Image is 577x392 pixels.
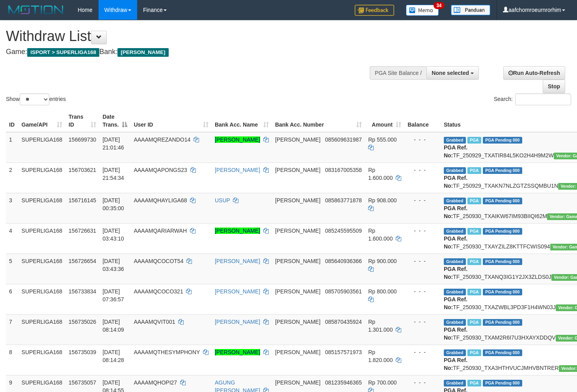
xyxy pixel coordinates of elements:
span: [PERSON_NAME] [275,319,320,325]
span: Marked by aafchhiseyha [467,289,481,295]
span: Rp 555.000 [368,136,396,143]
span: [DATE] 03:43:36 [102,258,124,272]
td: SUPERLIGA168 [19,345,66,375]
span: PGA Pending [483,319,522,326]
span: AAAAMQHOPI27 [134,379,177,386]
label: Show entries [6,93,66,105]
span: PGA Pending [483,380,522,386]
span: Grabbed [444,380,466,386]
span: PGA Pending [483,137,522,144]
span: Rp 1.301.000 [368,319,393,333]
span: AAAAMQCOCO321 [134,288,183,295]
td: SUPERLIGA168 [19,162,66,193]
b: PGA Ref. No: [444,296,467,310]
td: SUPERLIGA168 [19,193,66,223]
img: MOTION_logo.png [6,4,66,16]
span: Rp 1.820.000 [368,349,393,363]
a: [PERSON_NAME] [215,167,260,173]
b: PGA Ref. No: [444,266,467,280]
span: Copy 085245595509 to clipboard [325,228,362,234]
select: Showentries [20,93,49,105]
span: Marked by aafchhiseyha [467,167,481,174]
img: Feedback.jpg [355,5,394,16]
img: Button%20Memo.svg [406,5,439,16]
td: 8 [6,345,19,375]
th: User ID: activate to sort column ascending [130,110,212,132]
span: Rp 900.000 [368,258,396,264]
td: 7 [6,314,19,345]
th: Date Trans.: activate to sort column descending [99,110,130,132]
a: [PERSON_NAME] [215,258,260,264]
th: Bank Acc. Name: activate to sort column ascending [212,110,272,132]
span: Rp 908.000 [368,197,396,203]
div: - - - [408,166,437,174]
span: 34 [434,2,444,9]
th: ID [6,110,19,132]
span: [DATE] 08:14:09 [102,319,124,333]
span: Marked by aafchhiseyha [467,228,481,235]
span: Copy 085705903561 to clipboard [325,288,362,295]
div: - - - [408,196,437,204]
td: SUPERLIGA168 [19,132,66,163]
label: Search: [494,93,571,105]
h4: Game: Bank: [6,48,377,56]
span: Copy 085157571973 to clipboard [325,349,362,355]
span: Marked by aafchhiseyha [467,258,481,265]
span: Copy 085609631987 to clipboard [325,136,362,143]
span: Grabbed [444,349,466,356]
span: 156735057 [69,379,96,386]
span: Grabbed [444,289,466,295]
span: Grabbed [444,198,466,204]
th: Balance [404,110,441,132]
span: [DATE] 21:54:34 [102,167,124,181]
input: Search: [515,93,571,105]
td: 3 [6,193,19,223]
td: 2 [6,162,19,193]
div: - - - [408,257,437,265]
img: panduan.png [451,5,490,15]
span: PGA Pending [483,258,522,265]
span: [DATE] 07:36:57 [102,288,124,302]
span: Marked by aafchhiseyha [467,137,481,144]
span: [PERSON_NAME] [117,48,168,57]
span: [PERSON_NAME] [275,197,320,203]
b: PGA Ref. No: [444,235,467,250]
td: 5 [6,254,19,284]
span: PGA Pending [483,198,522,204]
span: [PERSON_NAME] [275,258,320,264]
span: [DATE] 00:35:00 [102,197,124,211]
span: Copy 085870435924 to clipboard [325,319,362,325]
span: Rp 800.000 [368,288,396,295]
span: Copy 085640936366 to clipboard [325,258,362,264]
span: 156726654 [69,258,96,264]
span: Rp 1.600.000 [368,167,393,181]
th: Amount: activate to sort column ascending [365,110,404,132]
span: AAAAMQARIARWAH [134,228,187,234]
div: - - - [408,136,437,144]
td: 4 [6,223,19,254]
span: 156735026 [69,319,96,325]
td: 6 [6,284,19,314]
span: PGA Pending [483,167,522,174]
b: PGA Ref. No: [444,357,467,371]
b: PGA Ref. No: [444,205,467,219]
th: Game/API: activate to sort column ascending [19,110,66,132]
b: PGA Ref. No: [444,327,467,341]
span: None selected [432,70,469,76]
a: [PERSON_NAME] [215,228,260,234]
a: Run Auto-Refresh [503,66,565,80]
div: - - - [408,287,437,295]
span: [PERSON_NAME] [275,288,320,295]
td: SUPERLIGA168 [19,284,66,314]
span: Marked by aafchhiseyha [467,349,481,356]
span: 156726631 [69,228,96,234]
button: None selected [426,66,479,80]
span: Rp 700.000 [368,379,396,386]
span: Grabbed [444,258,466,265]
span: Marked by aafchhiseyha [467,319,481,326]
a: [PERSON_NAME] [215,349,260,355]
span: Marked by aafchhiseyha [467,198,481,204]
span: 156716145 [69,197,96,203]
span: [PERSON_NAME] [275,167,320,173]
span: AAAAMQREZANDO14 [134,136,190,143]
